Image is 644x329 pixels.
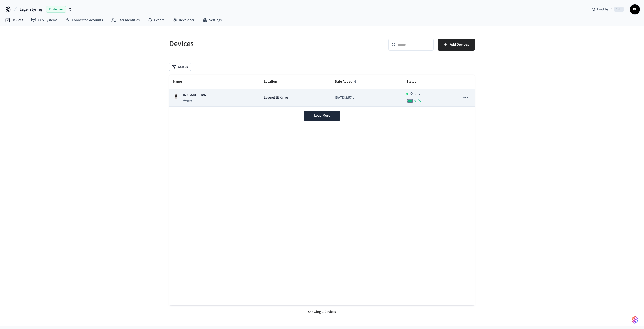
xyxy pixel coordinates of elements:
[169,63,191,71] button: Status
[438,39,475,51] button: Add Devices
[173,78,188,86] span: Name
[588,5,628,14] div: Find by IDCtrl K
[107,16,144,25] a: User Identities
[20,6,42,12] span: Lager styring
[410,91,420,96] p: Online
[632,316,638,324] img: SeamLogoGradient.69752ec5.svg
[630,5,639,14] span: KL
[61,16,107,25] a: Connected Accounts
[168,16,198,25] a: Developer
[198,16,226,25] a: Settings
[304,111,340,121] button: Load More
[264,78,284,86] span: Location
[335,78,359,86] span: Date Added
[169,39,319,49] h5: Devices
[450,41,469,48] span: Add Devices
[169,305,475,319] div: showing 1 Devices
[614,7,624,12] span: Ctrl K
[406,78,423,86] span: Status
[183,98,206,103] p: August
[27,16,61,25] a: ACS Systems
[630,4,640,14] button: KL
[183,93,206,98] p: INNGANGSDØR
[1,16,27,25] a: Devices
[144,16,168,25] a: Events
[46,6,66,13] span: Production
[169,75,475,107] table: sticky table
[314,113,330,118] span: Load More
[264,95,288,100] span: Lageret til Kyrre
[335,95,398,100] p: [DATE] 2:57 pm
[597,7,613,12] span: Find by ID
[414,98,421,103] span: 97 %
[173,94,179,100] img: Yale Assure Touchscreen Wifi Smart Lock, Satin Nickel, Front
